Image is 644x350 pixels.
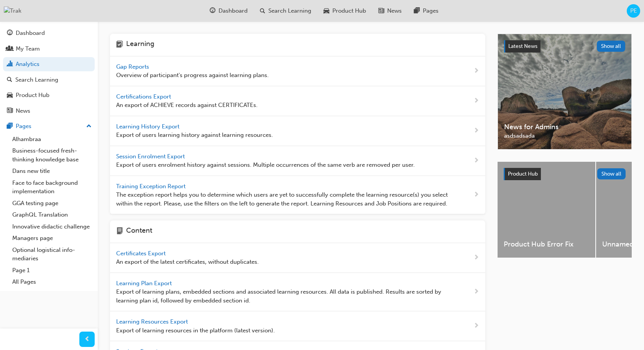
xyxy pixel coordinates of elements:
[473,96,479,106] span: next-icon
[630,7,637,15] span: PE
[7,77,12,84] span: search-icon
[473,253,479,263] span: next-icon
[204,3,254,19] a: guage-iconDashboard
[7,61,13,68] span: chart-icon
[116,93,172,100] span: Certifications Export
[16,107,30,115] div: News
[126,40,154,50] h4: Learning
[408,3,445,19] a: pages-iconPages
[3,119,95,133] button: Pages
[473,156,479,166] span: next-icon
[504,168,626,180] a: Product HubShow all
[7,92,13,99] span: car-icon
[84,335,90,344] span: prev-icon
[3,42,95,56] a: My Team
[473,321,479,331] span: next-icon
[508,171,538,177] span: Product Hub
[116,153,186,160] span: Session Enrolment Export
[9,197,95,209] a: GGA testing page
[9,221,95,233] a: Innovative didactic challenge
[9,265,95,276] a: Page 1
[597,168,626,179] button: Show all
[423,7,439,15] span: Pages
[508,43,537,49] span: Latest News
[3,26,95,40] a: Dashboard
[324,6,329,16] span: car-icon
[116,101,258,110] span: An export of ACHIEVE records against CERTIFICATEs.
[16,122,31,131] div: Pages
[9,209,95,221] a: GraphQL Translation
[116,326,275,335] span: Export of learning resources in the platform (latest version).
[116,318,189,325] span: Learning Resources Export
[110,86,485,116] a: Certifications Export An export of ACHIEVE records against CERTIFICATEs.next-icon
[16,91,49,100] div: Product Hub
[9,133,95,145] a: Alhambraa
[219,7,248,15] span: Dashboard
[9,232,95,244] a: Managers page
[116,227,123,237] span: page-icon
[116,191,449,208] span: The exception report helps you to determine which users are yet to successfully complete the lear...
[260,6,265,16] span: search-icon
[110,146,485,176] a: Session Enrolment Export Export of users enrolment history against sessions. Multiple occurrences...
[627,4,640,18] button: PE
[9,177,95,197] a: Face to face background implementation
[3,25,95,119] button: DashboardMy TeamAnalyticsSearch LearningProduct HubNews
[372,3,408,19] a: news-iconNews
[332,7,366,15] span: Product Hub
[504,131,625,140] span: asdsadsada
[597,41,626,52] button: Show all
[9,276,95,288] a: All Pages
[210,6,215,16] span: guage-icon
[7,123,13,130] span: pages-icon
[126,227,152,237] h4: Content
[16,29,45,38] div: Dashboard
[86,122,92,131] span: up-icon
[504,240,589,249] span: Product Hub Error Fix
[3,73,95,87] a: Search Learning
[473,66,479,76] span: next-icon
[4,7,21,15] img: Trak
[110,116,485,146] a: Learning History Export Export of users learning history against learning resources.next-icon
[498,34,632,150] a: Latest NewsShow allNews for Adminsasdsadsada
[110,273,485,312] a: Learning Plan Export Export of learning plans, embedded sections and associated learning resource...
[3,57,95,71] a: Analytics
[110,311,485,341] a: Learning Resources Export Export of learning resources in the platform (latest version).next-icon
[116,71,269,80] span: Overview of participant's progress against learning plans.
[473,190,479,200] span: next-icon
[7,30,13,37] span: guage-icon
[116,131,273,140] span: Export of users learning history against learning resources.
[116,250,167,257] span: Certificates Export
[15,76,58,84] div: Search Learning
[7,46,13,53] span: people-icon
[268,7,311,15] span: Search Learning
[116,161,415,169] span: Export of users enrolment history against sessions. Multiple occurrences of the same verb are rem...
[3,88,95,102] a: Product Hub
[254,3,317,19] a: search-iconSearch Learning
[116,258,259,266] span: An export of the latest certificates, without duplicates.
[110,243,485,273] a: Certificates Export An export of the latest certificates, without duplicates.next-icon
[110,176,485,215] a: Training Exception Report The exception report helps you to determine which users are yet to succ...
[504,123,625,131] span: News for Admins
[3,104,95,118] a: News
[498,162,595,258] a: Product Hub Error Fix
[7,108,13,115] span: news-icon
[9,165,95,177] a: Dans new title
[473,287,479,297] span: next-icon
[110,56,485,86] a: Gap Reports Overview of participant's progress against learning plans.next-icon
[116,280,173,287] span: Learning Plan Export
[317,3,372,19] a: car-iconProduct Hub
[116,63,151,70] span: Gap Reports
[116,288,449,305] span: Export of learning plans, embedded sections and associated learning resources. All data is publis...
[116,183,187,190] span: Training Exception Report
[9,244,95,265] a: Optional logistical info-mediaries
[116,40,123,50] span: learning-icon
[414,6,420,16] span: pages-icon
[504,40,625,53] a: Latest NewsShow all
[116,123,181,130] span: Learning History Export
[387,7,402,15] span: News
[16,44,40,53] div: My Team
[378,6,384,16] span: news-icon
[9,145,95,165] a: Business-focused fresh-thinking knowledge base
